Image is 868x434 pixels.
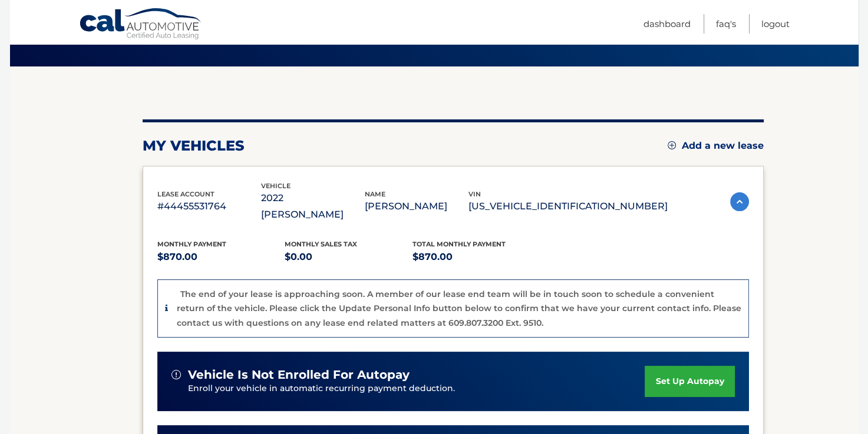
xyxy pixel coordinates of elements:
a: Logout [761,14,790,34]
span: name [365,190,385,198]
img: accordion-active.svg [730,192,749,211]
a: Add a new lease [668,140,764,152]
a: set up autopay [645,366,734,397]
p: $870.00 [157,249,285,265]
span: lease account [157,190,214,198]
p: The end of your lease is approaching soon. A member of our lease end team will be in touch soon t... [177,289,741,328]
p: 2022 [PERSON_NAME] [261,190,365,223]
p: Enroll your vehicle in automatic recurring payment deduction. [188,382,645,395]
img: add.svg [668,141,676,149]
a: Dashboard [643,14,691,34]
span: Monthly sales Tax [285,240,357,248]
h2: my vehicles [143,137,245,155]
span: vehicle [261,182,291,190]
p: [US_VEHICLE_IDENTIFICATION_NUMBER] [468,198,668,215]
span: vehicle is not enrolled for autopay [188,368,410,382]
p: $0.00 [285,249,412,265]
span: Total Monthly Payment [412,240,506,248]
span: Monthly Payment [157,240,226,248]
img: alert-white.svg [171,370,181,379]
p: $870.00 [412,249,540,265]
p: #44455531764 [157,198,261,215]
span: vin [468,190,481,198]
p: [PERSON_NAME] [365,198,468,215]
a: FAQ's [716,14,736,34]
a: Cal Automotive [79,8,203,42]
